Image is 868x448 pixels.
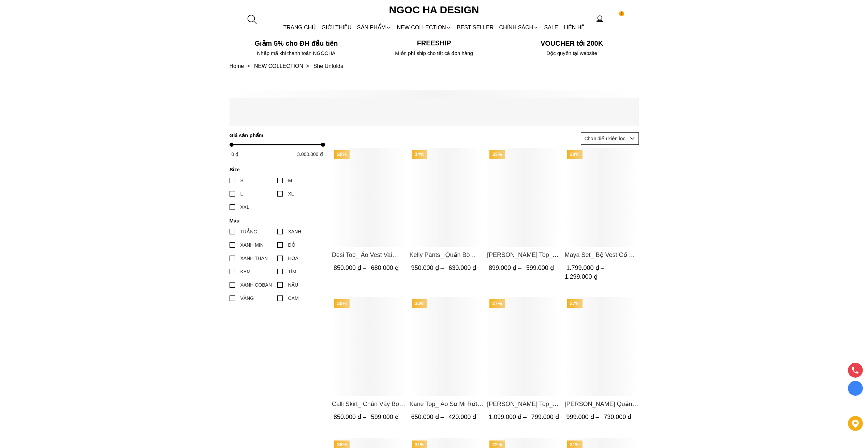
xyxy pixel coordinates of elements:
a: Link to Calli Skirt_ Chân Váy Bò Đuôi Cá May Chỉ Nổi CV137 [332,399,406,409]
div: L [240,190,243,198]
h4: Giá sản phẩm [230,132,321,139]
div: TÍM [288,268,296,275]
a: Link to Kane Top_ Áo Sơ Mi Rớt Vai Cổ Trụ Màu Xanh A1075 [409,399,484,409]
span: Maya Set_ Bộ Vest Cổ Bẻ Chân Váy Xẻ Màu Đen, Trắng BJ140 [564,250,639,260]
span: 0 [619,11,624,17]
span: Calli Skirt_ Chân Váy Bò Đuôi Cá May Chỉ Nổi CV137 [332,399,406,409]
span: 899.000 ₫ [489,265,523,272]
div: Chính sách [496,18,541,37]
div: VÀNG [240,294,254,302]
span: [PERSON_NAME] Top_ Áo Vest Linen Dáng Suông A1074 [487,399,561,409]
span: Kane Top_ Áo Sơ Mi Rớt Vai Cổ Trụ Màu Xanh A1075 [409,399,484,409]
a: Link to Laura Top_ Áo Vest Cổ Tròn Dáng Suông Lửng A1079 [487,250,561,260]
a: Link to Desi Top_ Áo Vest Vai Chờm Đính Cúc Dáng Lửng Màu Đen A1077 [332,250,406,260]
a: Link to Audrey Top_ Áo Vest Linen Dáng Suông A1074 [487,399,561,409]
a: Product image - Laura Top_ Áo Vest Cổ Tròn Dáng Suông Lửng A1079 [487,148,561,247]
span: 1.299.000 ₫ [564,273,597,280]
div: XANH MIN [240,241,264,249]
span: 420.000 ₫ [448,414,476,421]
a: Product image - Audrey Top_ Áo Vest Linen Dáng Suông A1074 [487,297,561,396]
span: 850.000 ₫ [334,265,368,272]
a: GIỚI THIỆU [319,18,354,37]
span: 3.000.000 ₫ [297,151,323,157]
div: KEM [240,268,251,275]
a: Link to Home [230,63,254,69]
span: 0 ₫ [232,151,239,157]
a: Product image - Kelly Pants_ Quần Bò Suông Màu Xanh Q066 [409,148,484,247]
span: [PERSON_NAME] Top_ Áo Vest Cổ Tròn Dáng Suông Lửng A1079 [487,250,561,260]
div: SẢN PHẨM [354,18,394,37]
a: LIÊN HỆ [561,18,588,37]
span: 680.000 ₫ [371,265,398,272]
div: ĐỎ [288,241,295,249]
h4: Size [230,167,321,172]
h4: Màu [230,218,321,223]
div: M [288,177,292,184]
h6: Độc quyền tại website [505,50,639,56]
a: Product image - Maya Set_ Bộ Vest Cổ Bẻ Chân Váy Xẻ Màu Đen, Trắng BJ140 [564,148,639,247]
font: Freeship [417,39,451,47]
span: 630.000 ₫ [448,265,476,272]
span: Desi Top_ Áo Vest Vai Chờm Đính Cúc Dáng Lửng Màu Đen A1077 [332,250,406,260]
span: 599.000 ₫ [371,414,398,421]
div: XXL [240,203,249,211]
div: S [240,177,244,184]
a: messenger [848,399,863,412]
span: 999.000 ₫ [566,414,601,421]
span: > [244,63,252,69]
div: HOA [288,255,298,262]
div: XANH [288,228,301,235]
div: XANH COBAN [240,281,272,289]
a: Product image - Desi Top_ Áo Vest Vai Chờm Đính Cúc Dáng Lửng Màu Đen A1077 [332,148,406,247]
span: Kelly Pants_ Quần Bò Suông Màu Xanh Q066 [409,250,484,260]
div: NÂU [288,281,298,289]
a: Ngoc Ha Design [383,2,485,18]
a: Product image - Kaytlyn Pants_ Quần Bò Suông Xếp LY Màu Xanh Đậm Q065 [564,297,639,396]
span: [PERSON_NAME] Quần Bò Suông Xếp LY Màu Xanh Đậm Q065 [564,399,639,409]
font: Nhập mã khi thanh toán NGOCHA [257,50,336,56]
a: Product image - Calli Skirt_ Chân Váy Bò Đuôi Cá May Chỉ Nổi CV137 [332,297,406,396]
span: 650.000 ₫ [411,414,445,421]
a: Product image - Kane Top_ Áo Sơ Mi Rớt Vai Cổ Trụ Màu Xanh A1075 [409,297,484,396]
span: 599.000 ₫ [526,265,554,272]
a: Link to Maya Set_ Bộ Vest Cổ Bẻ Chân Váy Xẻ Màu Đen, Trắng BJ140 [564,250,639,260]
span: 799.000 ₫ [531,414,559,421]
h5: VOUCHER tới 200K [505,39,639,47]
a: TRANG CHỦ [281,18,319,37]
span: 1.099.000 ₫ [489,414,528,421]
div: XANH THAN [240,255,268,262]
h6: MIễn phí ship cho tất cả đơn hàng [367,50,501,56]
a: BEST SELLER [454,18,497,37]
a: Link to Kaytlyn Pants_ Quần Bò Suông Xếp LY Màu Xanh Đậm Q065 [564,399,639,409]
div: TRẮNG [240,228,258,235]
span: > [303,63,312,69]
span: 730.000 ₫ [604,414,631,421]
span: 850.000 ₫ [334,414,368,421]
a: SALE [541,18,561,37]
div: XL [288,190,294,198]
a: NEW COLLECTION [394,18,454,37]
a: Display image [848,381,863,396]
a: Link to NEW COLLECTION [254,63,313,69]
font: Giảm 5% cho ĐH đầu tiên [254,40,338,47]
span: 950.000 ₫ [411,265,445,272]
a: Link to She Unfolds [313,63,343,69]
div: CAM [288,294,299,302]
span: 1.799.000 ₫ [566,265,606,272]
a: Link to Kelly Pants_ Quần Bò Suông Màu Xanh Q066 [409,250,484,260]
